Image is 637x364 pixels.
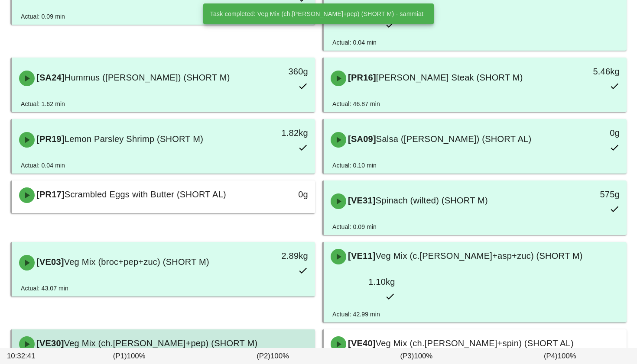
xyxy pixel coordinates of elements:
span: [VE31] [346,196,376,205]
span: [SA24] [35,73,65,82]
span: [VE40] [346,338,376,348]
div: Task completed: Veg Mix (ch.[PERSON_NAME]+pep) (SHORT M) - sammiat [203,3,431,24]
div: Actual: 0.09 min [332,222,377,232]
span: Veg Mix (c.[PERSON_NAME]+asp+zuc) (SHORT M) [376,251,583,261]
span: [SA09] [346,134,376,144]
span: [PR19] [35,134,65,144]
div: Actual: 0.04 min [21,161,65,170]
span: Hummus ([PERSON_NAME]) (SHORT M) [65,73,230,82]
div: 80g [331,3,395,17]
div: 10:32:41 [5,349,58,363]
div: 0g [555,126,620,140]
span: Spinach (wilted) (SHORT M) [376,196,488,205]
div: Actual: 0.09 min [21,12,65,21]
div: 360g [244,64,308,78]
span: Veg Mix (ch.[PERSON_NAME]+spin) (SHORT AL) [376,338,574,348]
span: Veg Mix (broc+pep+zuc) (SHORT M) [64,257,209,267]
div: Actual: 1.62 min [21,99,65,109]
div: 2.89kg [244,249,308,263]
span: [PERSON_NAME] Steak (SHORT M) [376,73,523,82]
div: 1.82kg [244,126,308,140]
div: Actual: 46.87 min [332,99,380,109]
div: Actual: 43.07 min [21,283,68,293]
span: [PR17] [35,190,65,199]
div: (P1) 100% [58,349,201,363]
span: [PR16] [346,73,376,82]
div: 0g [244,187,308,201]
span: Salsa ([PERSON_NAME]) (SHORT AL) [376,134,531,144]
div: (P4) 100% [488,349,632,363]
div: 575g [555,187,620,201]
span: [VE11] [346,251,376,261]
span: Scrambled Eggs with Butter (SHORT AL) [65,190,226,199]
div: (P3) 100% [344,349,488,363]
div: (P2) 100% [201,349,344,363]
div: Actual: 0.10 min [332,161,377,170]
span: Veg Mix (ch.[PERSON_NAME]+pep) (SHORT M) [64,338,258,348]
span: [VE30] [35,338,64,348]
div: 1.10kg [331,275,395,289]
span: Lemon Parsley Shrimp (SHORT M) [65,134,203,144]
div: Actual: 0.04 min [332,38,377,47]
span: [VE03] [35,257,64,267]
div: Actual: 42.99 min [332,309,380,319]
div: 5.46kg [555,64,620,78]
